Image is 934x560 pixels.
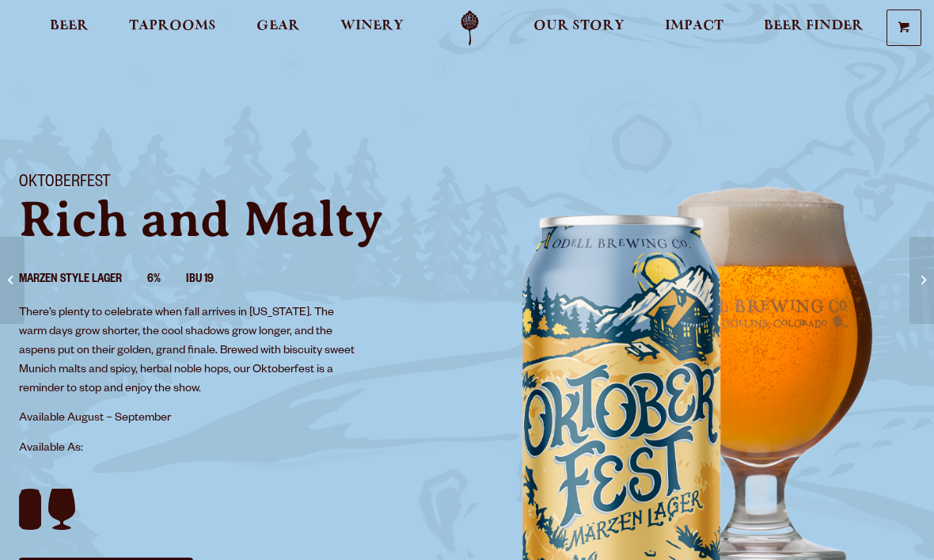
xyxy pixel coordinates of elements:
[665,20,723,32] span: Impact
[256,20,300,32] span: Gear
[330,10,414,46] a: Winery
[147,270,186,291] li: 6%
[40,10,99,46] a: Beer
[754,10,874,46] a: Beer Finder
[19,270,147,291] li: Marzen Style Lager
[440,10,499,46] a: Odell Home
[19,410,363,429] p: Available August – September
[533,20,625,32] span: Our Story
[246,10,310,46] a: Gear
[19,173,448,194] h1: Oktoberfest
[523,10,635,46] a: Our Story
[655,10,734,46] a: Impact
[119,10,226,46] a: Taprooms
[50,20,89,32] span: Beer
[186,270,239,291] li: IBU 19
[764,20,864,32] span: Beer Finder
[19,440,448,459] p: Available As:
[340,20,404,32] span: Winery
[129,20,216,32] span: Taprooms
[19,304,363,399] p: There’s plenty to celebrate when fall arrives in [US_STATE]. The warm days grow shorter, the cool...
[19,194,448,245] p: Rich and Malty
